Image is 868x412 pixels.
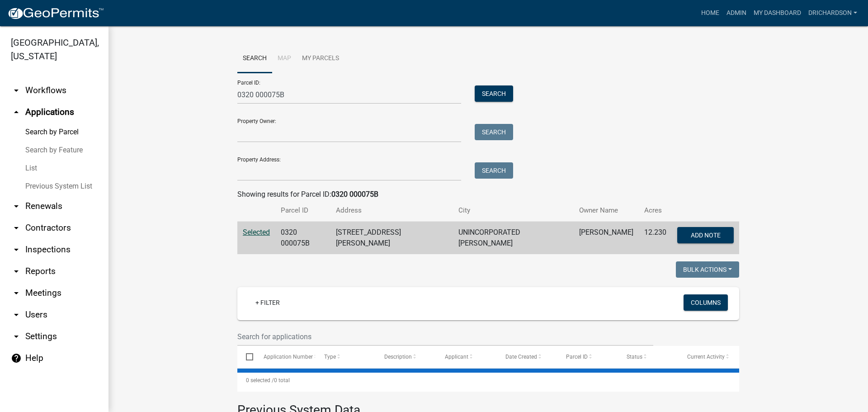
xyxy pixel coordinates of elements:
datatable-header-cell: Application Number [255,346,315,368]
i: arrow_drop_down [11,309,22,320]
span: Parcel ID [566,354,588,360]
th: City [453,200,574,221]
button: Search [475,162,513,179]
datatable-header-cell: Select [237,346,255,368]
i: arrow_drop_down [11,201,22,212]
span: Applicant [445,354,468,360]
a: Home [698,5,723,22]
td: 12.230 [639,222,672,255]
span: Add Note [690,232,720,239]
strong: 0320 000075B [331,190,378,199]
i: arrow_drop_down [11,244,22,255]
th: Parcel ID [275,200,330,221]
datatable-header-cell: Applicant [436,346,497,368]
i: arrow_drop_down [11,266,22,277]
a: My Dashboard [750,5,805,22]
th: Address [330,200,453,221]
td: [PERSON_NAME] [574,222,639,255]
a: drichardson [805,5,861,22]
a: Selected [243,228,270,237]
i: arrow_drop_down [11,223,22,233]
i: arrow_drop_down [11,85,22,96]
input: Search for applications [237,327,653,346]
datatable-header-cell: Current Activity [679,346,739,368]
a: Search [237,44,272,73]
i: arrow_drop_down [11,331,22,342]
a: + Filter [248,294,287,311]
div: Showing results for Parcel ID: [237,189,739,200]
datatable-header-cell: Description [376,346,436,368]
i: arrow_drop_up [11,107,22,118]
datatable-header-cell: Type [315,346,376,368]
div: 0 total [237,369,739,392]
td: [STREET_ADDRESS][PERSON_NAME] [330,222,453,255]
th: Acres [639,200,672,221]
button: Add Note [677,227,734,243]
span: Description [384,354,412,360]
datatable-header-cell: Parcel ID [557,346,618,368]
button: Search [475,85,513,102]
td: 0320 000075B [275,222,330,255]
datatable-header-cell: Status [618,346,679,368]
button: Bulk Actions [676,261,739,278]
th: Owner Name [574,200,639,221]
datatable-header-cell: Date Created [497,346,557,368]
button: Columns [684,294,728,311]
span: Date Created [505,354,537,360]
button: Search [475,124,513,140]
span: Application Number [264,354,313,360]
i: arrow_drop_down [11,288,22,298]
span: Status [627,354,642,360]
td: UNINCORPORATED [PERSON_NAME] [453,222,574,255]
span: 0 selected / [246,377,274,384]
span: Current Activity [687,354,725,360]
i: help [11,353,22,364]
span: Type [324,354,336,360]
a: Admin [723,5,750,22]
a: My Parcels [297,44,344,73]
